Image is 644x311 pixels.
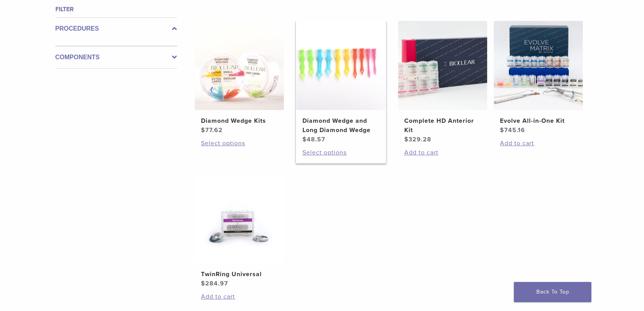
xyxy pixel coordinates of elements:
[194,21,285,135] a: Diamond Wedge KitsDiamond Wedge Kits $77.62
[494,21,583,110] img: Evolve All-in-One Kit
[500,126,525,134] bdi: 745.16
[195,21,284,110] img: Diamond Wedge Kits
[195,174,284,263] img: TwinRing Universal
[500,139,577,148] a: Add to cart: “Evolve All-in-One Kit”
[55,24,177,33] label: Procedures
[194,174,285,288] a: TwinRing UniversalTwinRing Universal $284.97
[296,21,385,110] img: Diamond Wedge and Long Diamond Wedge
[201,126,223,134] bdi: 77.62
[302,136,325,143] bdi: 48.57
[55,53,177,62] label: Components
[398,21,487,110] img: Complete HD Anterior Kit
[514,282,591,302] a: Back To Top
[302,148,379,157] a: Select options for “Diamond Wedge and Long Diamond Wedge”
[500,126,504,134] span: $
[493,21,584,135] a: Evolve All-in-One KitEvolve All-in-One Kit $745.16
[201,126,205,134] span: $
[201,280,205,287] span: $
[201,270,278,279] h2: TwinRing Universal
[404,136,431,143] bdi: 329.28
[201,139,278,148] a: Select options for “Diamond Wedge Kits”
[302,116,379,135] h2: Diamond Wedge and Long Diamond Wedge
[201,280,228,287] bdi: 284.97
[404,148,481,157] a: Add to cart: “Complete HD Anterior Kit”
[404,116,481,135] h2: Complete HD Anterior Kit
[296,21,386,144] a: Diamond Wedge and Long Diamond WedgeDiamond Wedge and Long Diamond Wedge $48.57
[398,21,488,144] a: Complete HD Anterior KitComplete HD Anterior Kit $329.28
[55,5,177,14] h4: Filter
[302,136,307,143] span: $
[404,136,409,143] span: $
[201,116,278,125] h2: Diamond Wedge Kits
[201,292,278,301] a: Add to cart: “TwinRing Universal”
[500,116,577,125] h2: Evolve All-in-One Kit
